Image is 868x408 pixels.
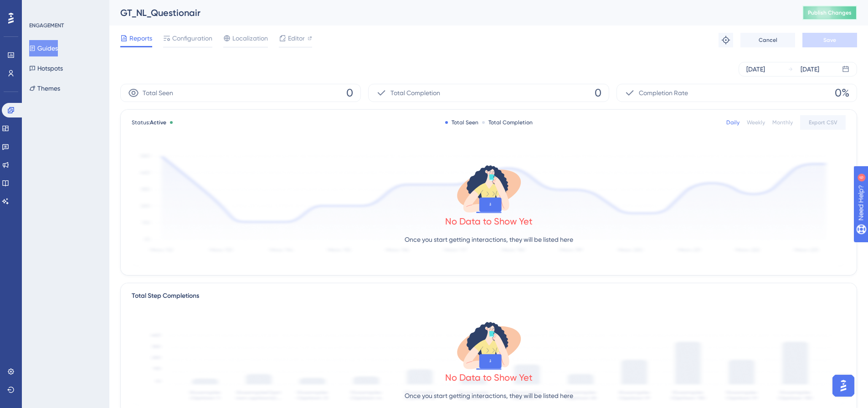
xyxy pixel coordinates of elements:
[800,115,846,130] button: Export CSV
[232,33,268,44] span: Localization
[726,119,740,126] div: Daily
[29,60,63,76] button: Hotspots
[29,40,58,56] button: Guides
[172,33,212,44] span: Configuration
[143,87,173,98] span: Total Seen
[802,33,857,47] button: Save
[21,2,57,13] span: Need Help?
[747,119,765,126] div: Weekly
[405,390,573,401] p: Once you start getting interactions, they will be listed here
[801,64,819,75] div: [DATE]
[772,119,793,126] div: Monthly
[835,86,849,100] span: 0%
[346,86,353,100] span: 0
[405,234,573,245] p: Once you start getting interactions, they will be listed here
[390,87,440,98] span: Total Completion
[746,64,765,75] div: [DATE]
[740,33,795,47] button: Cancel
[29,22,64,29] div: ENGAGEMENT
[129,33,152,44] span: Reports
[639,87,688,98] span: Completion Rate
[445,215,533,228] div: No Data to Show Yet
[29,80,60,97] button: Themes
[809,119,837,126] span: Export CSV
[830,372,857,399] iframe: UserGuiding AI Assistant Launcher
[445,371,533,384] div: No Data to Show Yet
[150,119,166,126] span: Active
[595,86,601,100] span: 0
[808,9,852,16] span: Publish Changes
[445,119,478,126] div: Total Seen
[482,119,533,126] div: Total Completion
[759,36,777,44] span: Cancel
[132,119,166,126] span: Status:
[120,6,780,19] div: GT_NL_Questionair
[132,291,199,301] div: Total Step Completions
[823,36,836,44] span: Save
[288,33,305,44] span: Editor
[802,5,857,20] button: Publish Changes
[63,5,66,12] div: 6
